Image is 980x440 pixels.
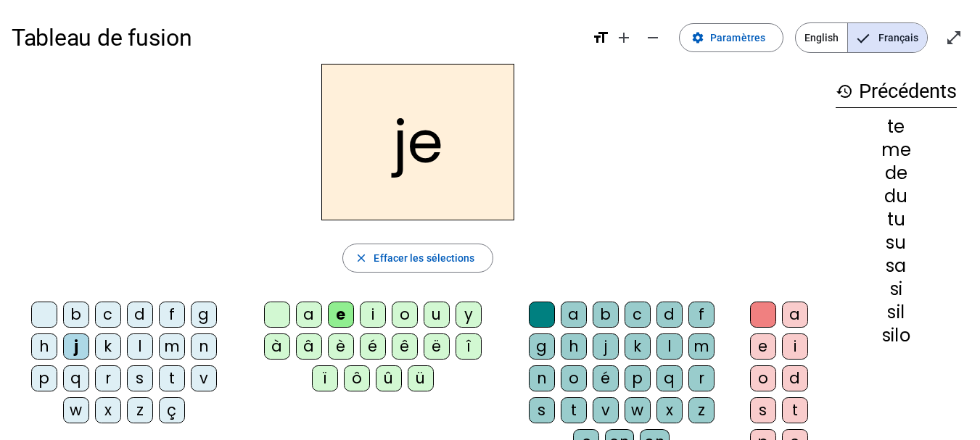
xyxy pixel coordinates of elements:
div: à [264,333,290,360]
div: n [529,365,555,391]
div: f [159,302,185,328]
div: y [456,302,482,328]
h3: Précédents [836,75,957,108]
div: q [63,365,89,391]
div: t [159,365,185,391]
div: sil [836,304,957,321]
button: Diminuer la taille de la police [638,23,667,52]
mat-icon: remove [644,29,662,46]
div: o [750,365,776,391]
div: é [593,365,619,391]
div: v [593,397,619,423]
div: î [456,333,482,360]
div: a [561,302,587,328]
button: Augmenter la taille de la police [609,23,638,52]
div: h [31,333,57,360]
div: s [750,397,776,423]
button: Entrer en plein écran [939,23,968,52]
span: Paramètres [710,29,765,46]
div: te [836,118,957,136]
div: p [31,365,57,391]
div: c [625,302,651,328]
div: t [782,397,808,423]
div: ï [312,365,338,391]
div: su [836,234,957,252]
div: ô [344,365,370,391]
div: z [127,397,153,423]
div: s [127,365,153,391]
div: i [360,302,386,328]
div: silo [836,327,957,344]
div: a [782,302,808,328]
div: ü [408,365,434,391]
div: q [656,365,683,391]
div: r [95,365,121,391]
div: sa [836,257,957,275]
div: j [593,333,619,360]
div: si [836,281,957,298]
span: English [796,23,847,52]
div: k [95,333,121,360]
div: v [191,365,217,391]
div: b [63,302,89,328]
div: d [782,365,808,391]
div: c [95,302,121,328]
div: m [688,333,715,360]
div: â [296,333,322,360]
div: n [191,333,217,360]
div: g [191,302,217,328]
div: tu [836,211,957,228]
div: l [656,333,683,360]
button: Paramètres [679,23,783,52]
h2: je [321,64,514,220]
mat-icon: format_size [592,29,609,46]
mat-button-toggle-group: Language selection [795,22,928,53]
div: ê [392,333,418,360]
mat-icon: close [355,252,368,265]
div: b [593,302,619,328]
div: e [750,333,776,360]
div: f [688,302,715,328]
div: ç [159,397,185,423]
mat-icon: settings [691,31,704,44]
span: Effacer les sélections [374,249,474,267]
div: j [63,333,89,360]
div: o [392,302,418,328]
div: d [127,302,153,328]
button: Effacer les sélections [342,244,493,273]
div: p [625,365,651,391]
mat-icon: open_in_full [945,29,963,46]
div: me [836,141,957,159]
div: ë [424,333,450,360]
div: o [561,365,587,391]
div: x [95,397,121,423]
div: d [656,302,683,328]
mat-icon: history [836,83,853,100]
span: Français [848,23,927,52]
div: g [529,333,555,360]
div: r [688,365,715,391]
div: l [127,333,153,360]
div: e [328,302,354,328]
h1: Tableau de fusion [12,14,580,61]
div: û [376,365,402,391]
div: è [328,333,354,360]
div: u [424,302,450,328]
div: i [782,333,808,360]
div: t [561,397,587,423]
div: m [159,333,185,360]
div: z [688,397,715,423]
div: de [836,165,957,182]
mat-icon: add [615,29,633,46]
div: h [561,333,587,360]
div: a [296,302,322,328]
div: s [529,397,555,423]
div: x [656,397,683,423]
div: w [625,397,651,423]
div: k [625,333,651,360]
div: du [836,188,957,205]
div: é [360,333,386,360]
div: w [63,397,89,423]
